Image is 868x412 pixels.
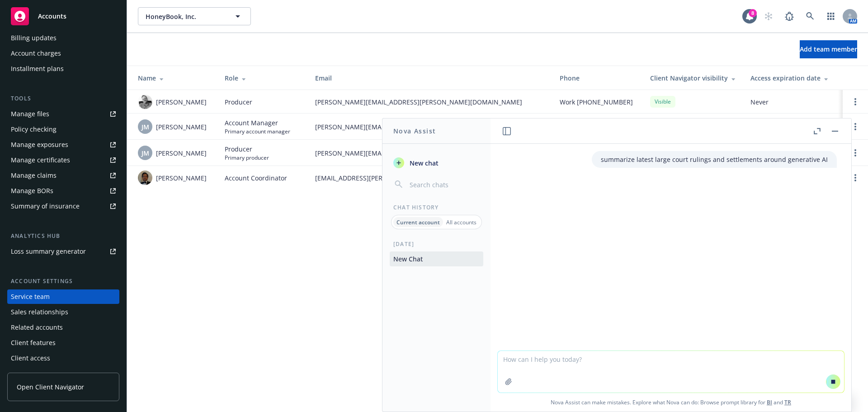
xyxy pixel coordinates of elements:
[315,173,545,183] span: [EMAIL_ADDRESS][PERSON_NAME][DOMAIN_NAME]
[11,168,57,183] div: Manage claims
[138,95,152,109] img: photo
[11,122,57,137] div: Policy checking
[390,251,483,266] button: New Chat
[7,153,119,167] a: Manage certificates
[7,46,119,61] a: Account charges
[11,31,57,45] div: Billing updates
[146,12,224,21] span: HoneyBook, Inc.
[11,289,50,304] div: Service team
[822,7,840,25] a: Switch app
[11,62,64,76] div: Installment plans
[142,122,149,132] span: JM
[11,336,56,350] div: Client features
[408,178,480,191] input: Search chats
[560,73,636,83] div: Phone
[7,351,119,365] a: Client access
[7,305,119,319] a: Sales relationships
[494,393,848,412] span: Nova Assist can make mistakes. Explore what Nova can do: Browse prompt library for and
[11,305,68,319] div: Sales relationships
[7,232,119,241] div: Analytics hub
[801,7,819,25] a: Search
[138,73,210,83] div: Name
[38,13,66,20] span: Accounts
[382,240,491,248] div: [DATE]
[396,218,440,226] p: Current account
[560,97,633,107] span: Work [PHONE_NUMBER]
[850,172,861,183] a: Open options
[7,94,119,103] div: Tools
[225,154,269,161] span: Primary producer
[315,73,545,83] div: Email
[800,45,857,53] span: Add team member
[315,97,545,107] span: [PERSON_NAME][EMAIL_ADDRESS][PERSON_NAME][DOMAIN_NAME]
[7,320,119,335] a: Related accounts
[408,158,439,168] span: New chat
[784,398,791,406] a: TR
[11,137,68,152] div: Manage exposures
[142,148,149,158] span: JM
[11,320,63,335] div: Related accounts
[156,122,207,132] span: [PERSON_NAME]
[11,46,61,61] div: Account charges
[225,144,269,154] span: Producer
[156,173,207,183] span: [PERSON_NAME]
[225,97,252,107] span: Producer
[315,122,545,132] span: [PERSON_NAME][EMAIL_ADDRESS][PERSON_NAME][DOMAIN_NAME]
[156,148,207,158] span: [PERSON_NAME]
[156,97,207,107] span: [PERSON_NAME]
[749,9,757,17] div: 8
[7,62,119,76] a: Installment plans
[750,97,835,107] span: Never
[382,204,491,211] div: Chat History
[850,147,861,158] a: Open options
[11,199,80,213] div: Summary of insurance
[7,289,119,304] a: Service team
[11,244,86,259] div: Loss summary generator
[446,218,476,226] p: All accounts
[225,128,290,135] span: Primary account manager
[11,351,50,365] div: Client access
[225,173,287,183] span: Account Coordinator
[11,153,70,167] div: Manage certificates
[7,122,119,137] a: Policy checking
[850,121,861,132] a: Open options
[7,168,119,183] a: Manage claims
[7,4,119,29] a: Accounts
[11,107,49,121] div: Manage files
[7,199,119,213] a: Summary of insurance
[750,73,835,83] div: Access expiration date
[315,148,545,158] span: [PERSON_NAME][EMAIL_ADDRESS][PERSON_NAME][DOMAIN_NAME]
[7,336,119,350] a: Client features
[7,184,119,198] a: Manage BORs
[7,107,119,121] a: Manage files
[138,170,152,185] img: photo
[759,7,778,25] a: Start snowing
[850,96,861,107] a: Open options
[800,40,857,58] button: Add team member
[138,7,251,25] button: HoneyBook, Inc.
[7,31,119,45] a: Billing updates
[650,73,736,83] div: Client Navigator visibility
[7,244,119,259] a: Loss summary generator
[393,126,436,136] h1: Nova Assist
[225,118,290,128] span: Account Manager
[225,73,301,83] div: Role
[7,137,119,152] a: Manage exposures
[390,155,483,171] button: New chat
[11,184,53,198] div: Manage BORs
[767,398,772,406] a: BI
[7,277,119,286] div: Account settings
[601,155,828,164] p: summarize latest large court rulings and settlements around generative AI
[650,96,675,107] div: Visible
[780,7,798,25] a: Report a Bug
[17,382,84,392] span: Open Client Navigator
